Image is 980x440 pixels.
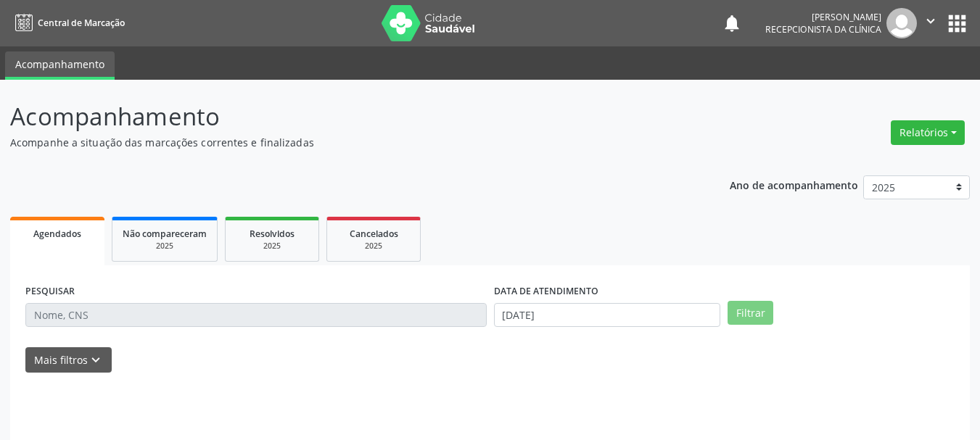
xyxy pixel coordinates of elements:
button: Relatórios [891,120,965,145]
button: apps [944,11,970,36]
span: Não compareceram [123,228,207,240]
button:  [917,8,944,38]
span: Recepcionista da clínica [765,23,881,36]
div: [PERSON_NAME] [765,11,881,23]
span: Central de Marcação [38,17,125,29]
input: Nome, CNS [25,303,487,328]
a: Acompanhamento [5,51,115,80]
button: Mais filtroskeyboard_arrow_down [25,347,112,373]
button: Filtrar [728,301,773,325]
button: notifications [722,13,742,33]
span: Agendados [33,228,81,240]
p: Ano de acompanhamento [730,175,858,194]
span: Resolvidos [250,228,295,240]
div: 2025 [123,241,207,252]
label: PESQUISAR [25,281,75,303]
label: DATA DE ATENDIMENTO [494,281,598,303]
img: img [886,8,917,38]
a: Central de Marcação [10,11,125,35]
input: Selecione um intervalo [494,303,721,328]
p: Acompanhe a situação das marcações correntes e finalizadas [10,135,682,150]
i: keyboard_arrow_down [88,352,104,368]
div: 2025 [337,241,410,252]
div: 2025 [236,241,308,252]
i:  [923,13,939,29]
p: Acompanhamento [10,99,682,135]
span: Cancelados [350,228,398,240]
